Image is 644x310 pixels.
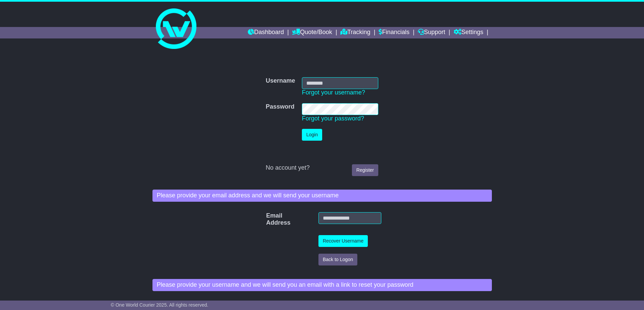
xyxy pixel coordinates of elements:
div: No account yet? [266,164,378,172]
label: Username [266,77,295,85]
a: Settings [454,27,483,38]
span: © One World Courier 2025. All rights reserved. [111,302,209,308]
div: Please provide your username and we will send you an email with a link to reset your password [152,279,492,291]
a: Forgot your username? [302,89,365,96]
a: Tracking [340,27,370,38]
a: Quote/Book [292,27,332,38]
a: Support [418,27,445,38]
label: Email Address [263,212,275,227]
div: Please provide your email address and we will send your username [152,190,492,202]
button: Login [302,129,322,141]
a: Register [352,164,378,176]
a: Financials [379,27,409,38]
a: Forgot your password? [302,115,364,122]
button: Recover Username [318,235,368,247]
button: Back to Logon [318,254,358,265]
a: Dashboard [248,27,284,38]
label: Password [266,103,294,111]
